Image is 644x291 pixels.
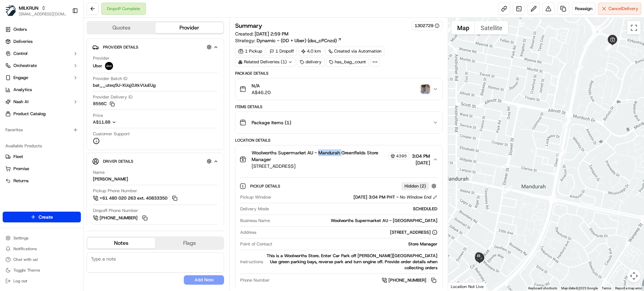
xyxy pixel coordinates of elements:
span: Customer Support [93,131,130,137]
span: bat__uteq5U-XUqj0JtkVUuEUg [93,82,156,88]
span: Uber [93,63,102,69]
button: Flags [155,238,223,248]
span: Create [39,214,53,220]
span: Woolworths Supermarket AU - Mandurah Greenfields Store Manager [252,149,387,163]
span: Dropoff Phone Number [93,208,138,214]
a: [PHONE_NUMBER] [382,277,437,284]
span: Orders [13,26,27,32]
div: Strategy: [235,37,342,44]
div: SCHEDULED [272,206,437,212]
span: N/A [252,82,271,89]
button: Reassign [572,3,595,15]
a: [PHONE_NUMBER] [93,214,149,222]
div: Items Details [235,104,442,110]
span: +61 480 020 263 ext. 40833350 [100,195,167,201]
div: [STREET_ADDRESS] [390,229,437,235]
button: MILKRUNMILKRUN[EMAIL_ADDRESS][DOMAIN_NAME] [3,3,69,19]
a: Open this area in Google Maps (opens a new window) [450,282,472,291]
span: [PHONE_NUMBER] [100,215,138,221]
button: CancelDelivery [598,3,641,15]
span: [STREET_ADDRESS] [252,163,409,169]
button: Engage [3,72,81,83]
span: Provider Batch ID [93,76,127,82]
button: A$11.88 [93,119,152,125]
button: Toggle Theme [3,266,81,275]
a: +61 480 020 263 ext. 40833350 [93,195,178,202]
div: has_bag_count [326,57,369,67]
div: This is a Woolworths Store. Enter Car Park off [PERSON_NAME][GEOGRAPHIC_DATA] Use green parking b... [266,253,437,271]
button: Keyboard shortcuts [528,286,557,291]
span: Product Catalog [13,111,46,117]
button: Control [3,48,81,59]
button: Package Items (1) [235,112,442,133]
img: uber-new-logo.jpeg [105,62,113,70]
span: - [396,194,398,200]
span: MILKRUN [19,5,39,11]
button: N/AA$46.20photo_proof_of_delivery image [235,78,442,100]
button: Driver Details [92,156,218,167]
img: MILKRUN [5,5,16,16]
span: Chat with us! [13,257,38,262]
button: Notes [87,238,155,248]
a: Orders [3,24,81,35]
span: Hidden ( 2 ) [405,183,426,189]
div: [PERSON_NAME] [93,176,128,182]
button: Notifications [3,244,81,253]
img: photo_proof_of_delivery image [421,84,430,94]
a: Created via Automation [325,47,384,56]
span: A$46.20 [252,89,271,96]
span: Pickup Window [240,194,271,200]
span: A$11.88 [93,119,110,125]
span: Deliveries [13,39,33,45]
div: Store Manager [275,241,437,247]
a: Promise [5,166,78,172]
span: Pickup Phone Number [93,188,137,194]
button: Log out [3,276,81,286]
span: No Window End [400,194,431,200]
div: Related Deliveries (1) [235,57,296,67]
div: 8 [474,257,483,266]
a: Deliveries [3,36,81,47]
a: Dynamic - (DD + Uber) (dss_cPCnzd) [257,37,342,44]
button: Nash AI [3,96,81,107]
a: Fleet [5,154,78,160]
span: Log out [13,278,27,284]
button: Show street map [451,21,475,34]
span: Name [93,169,105,175]
div: Package Details [235,71,442,76]
a: Report a map error [615,286,642,290]
button: Promise [3,163,81,174]
span: 3:04 PM [412,153,430,159]
span: Dynamic - (DD + Uber) (dss_cPCnzd) [257,37,337,44]
button: Returns [3,175,81,186]
span: Business Name [240,218,270,224]
span: 4395 [396,153,407,159]
span: Provider [93,55,109,61]
span: Fleet [13,154,23,160]
div: 1 [562,119,571,128]
button: Provider [155,22,223,33]
button: Toggle fullscreen view [627,21,641,34]
span: [EMAIL_ADDRESS][DOMAIN_NAME] [19,11,67,17]
span: Instructions [240,259,263,265]
div: 1 Pickup [235,47,265,56]
span: Pickup Details [250,184,281,189]
a: Terms (opens in new tab) [602,286,611,290]
button: Settings [3,233,81,243]
img: Google [450,282,472,291]
div: delivery [297,57,325,67]
button: Hidden (2) [401,182,438,190]
button: Map camera controls [627,269,641,283]
div: 1 Dropoff [267,47,297,56]
span: Settings [13,235,29,241]
span: Notifications [13,246,37,251]
span: Address [240,229,256,235]
span: Delivery Mode [240,206,269,212]
a: Product Catalog [3,108,81,119]
span: [DATE] 3:04 PM PHT [354,194,395,200]
div: Woolworths Supermarket AU - [GEOGRAPHIC_DATA] [273,218,437,224]
span: Phone Number [240,277,270,283]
